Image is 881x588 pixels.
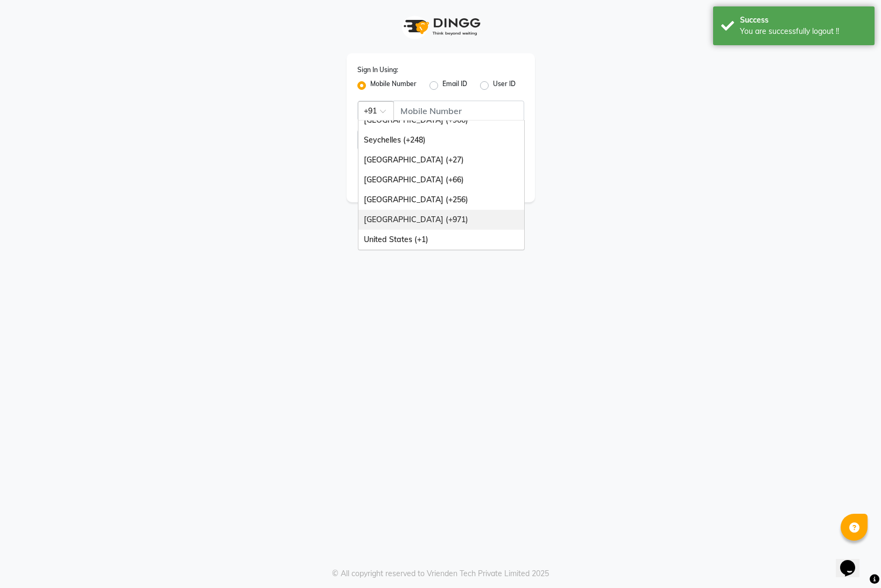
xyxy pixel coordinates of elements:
div: [GEOGRAPHIC_DATA] (+971) [358,210,524,230]
label: User ID [493,79,516,92]
div: [GEOGRAPHIC_DATA] (+66) [358,170,524,190]
div: You are successfully logout !! [740,26,866,37]
div: United States (+1) [358,230,524,250]
img: logo1.svg [398,11,484,42]
label: Mobile Number [370,79,417,92]
input: Username [357,130,500,150]
label: Sign In Using: [357,65,398,75]
iframe: chat widget [836,545,870,577]
div: [GEOGRAPHIC_DATA] (+27) [358,150,524,170]
ng-dropdown-panel: Options list [358,120,525,250]
div: Success [740,15,866,26]
div: [GEOGRAPHIC_DATA] (+966) [358,110,524,130]
input: Username [393,101,524,121]
label: Email ID [442,79,467,92]
div: [GEOGRAPHIC_DATA] (+256) [358,190,524,210]
div: Seychelles (+248) [358,130,524,150]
